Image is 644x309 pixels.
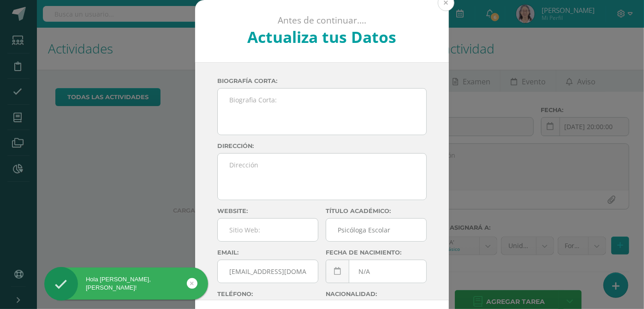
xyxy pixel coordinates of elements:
[220,26,424,48] h2: Actualiza tus Datos
[44,275,208,292] div: Hola [PERSON_NAME], [PERSON_NAME]!
[326,208,427,214] label: Título académico:
[217,291,318,297] label: Teléfono:
[220,15,424,26] p: Antes de continuar....
[326,219,426,241] input: Titulo:
[218,219,318,241] input: Sitio Web:
[217,77,427,84] label: Biografía corta:
[326,291,427,297] label: Nacionalidad:
[217,249,318,256] label: Email:
[326,260,426,283] input: Fecha de Nacimiento:
[217,208,318,214] label: Website:
[218,260,318,283] input: Correo Electronico:
[217,143,427,149] label: Dirección:
[326,249,427,256] label: Fecha de nacimiento:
